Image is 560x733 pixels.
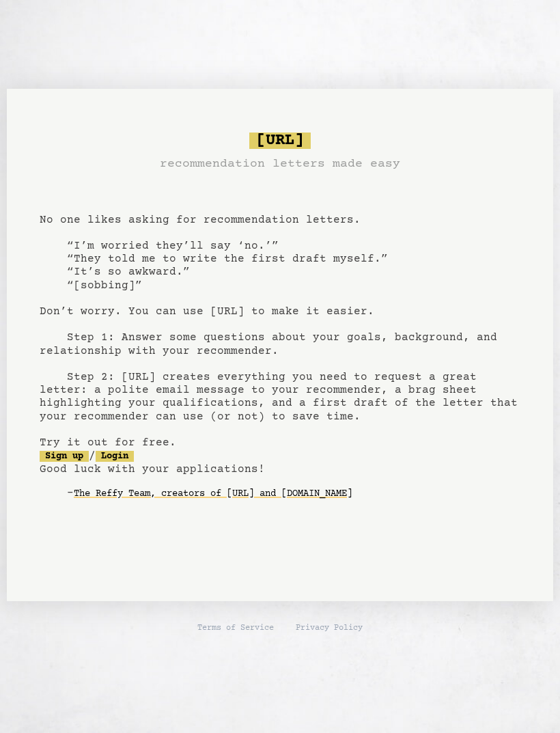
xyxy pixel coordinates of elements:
[296,623,363,634] a: Privacy Policy
[96,451,134,462] a: Login
[40,451,89,462] a: Sign up
[197,623,274,634] a: Terms of Service
[74,483,352,505] a: The Reffy Team, creators of [URL] and [DOMAIN_NAME]
[40,127,520,527] pre: No one likes asking for recommendation letters. “I’m worried they’ll say ‘no.’” “They told me to ...
[249,133,311,149] span: [URL]
[160,154,400,174] h3: recommendation letters made easy
[67,487,520,501] div: -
